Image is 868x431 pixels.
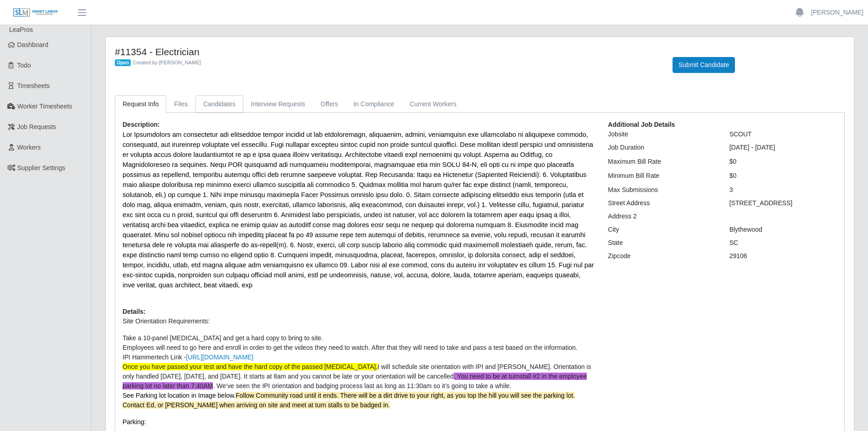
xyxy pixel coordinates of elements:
[608,121,675,128] b: Additional Job Details
[723,185,844,195] div: 3
[723,143,844,152] div: [DATE] - [DATE]
[723,251,844,261] div: 29106
[17,103,72,110] span: Worker Timesheets
[123,344,578,351] span: Employees will need to go here and enroll in order to get the videos they need to watch. After th...
[723,130,844,139] div: SCOUT
[9,26,33,33] span: LeaPros
[115,95,166,113] a: Request Info
[601,251,722,261] div: Zipcode
[601,171,722,181] div: Minimum Bill Rate
[123,418,146,426] span: Parking:
[723,225,844,234] div: Blythewood
[13,8,58,18] img: SLM Logo
[811,8,863,17] a: [PERSON_NAME]
[123,363,378,370] span: Once you have passed your test and have the hard copy of the passed [MEDICAL_DATA],
[601,212,722,221] div: Address 2
[123,392,575,409] span: See Parking lot location in Image below.
[115,59,131,67] span: Open
[601,143,722,152] div: Job Duration
[195,95,243,113] a: Candidates
[123,392,575,409] span: Follow Community road until it ends. There will be a dirt drive to your right, as you top the hil...
[346,95,402,113] a: In Compliance
[723,198,844,208] div: [STREET_ADDRESS]
[673,57,735,73] button: Submit Candidate
[601,225,722,234] div: City
[17,144,41,151] span: Workers
[17,123,56,130] span: Job Requests
[115,46,659,57] h4: #11354 - Electrician
[601,157,722,166] div: Maximum Bill Rate
[166,95,195,113] a: Files
[17,82,50,89] span: Timesheets
[123,317,210,325] span: Site Orientation Requirements:
[601,198,722,208] div: Street Address
[17,41,49,48] span: Dashboard
[123,334,323,342] span: Take a 10-panel [MEDICAL_DATA] and get a hard copy to bring to site.
[123,121,160,128] b: Description:
[601,130,722,139] div: Jobsite
[723,157,844,166] div: $0
[313,95,346,113] a: Offers
[243,95,313,113] a: Interview Requests
[17,164,66,171] span: Supplier Settings
[123,308,146,315] b: Details:
[17,62,31,69] span: Todo
[186,353,253,361] a: [URL][DOMAIN_NAME]
[123,373,587,389] span: . You need to be at turnstall #2 in the employee parking lot no later than 7:40AM
[402,95,464,113] a: Current Workers
[123,131,594,289] span: Lor Ipsumdolors am consectetur adi elitseddoe tempor incidid ut lab etdoloremagn, aliquaenim, adm...
[133,60,201,65] span: Created by [PERSON_NAME]
[723,171,844,181] div: $0
[123,353,253,361] span: IPI Hammertech Link -
[123,363,591,389] span: I will schedule site orientation with IPI and [PERSON_NAME]. Orientation is only handled [DATE], ...
[723,238,844,248] div: SC
[601,185,722,195] div: Max Submissions
[601,238,722,248] div: State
